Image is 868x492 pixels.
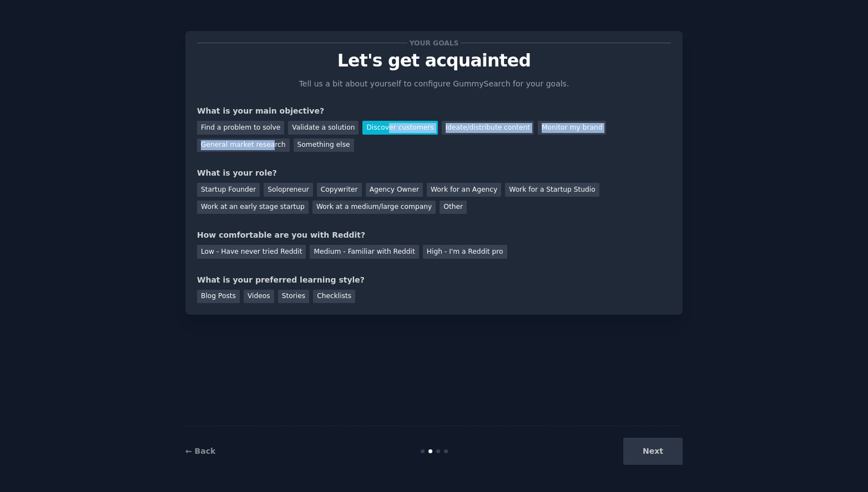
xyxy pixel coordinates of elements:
div: What is your role? [197,167,671,179]
a: ← Back [185,447,215,455]
div: High - I'm a Reddit pro [423,245,507,259]
div: Solopreneur [264,183,312,197]
div: Medium - Familiar with Reddit [310,245,418,259]
p: Tell us a bit about yourself to configure GummySearch for your goals. [294,78,574,90]
div: Work at an early stage startup [197,201,309,214]
div: Checklists [313,290,355,304]
div: What is your main objective? [197,105,671,117]
div: Monitor my brand [538,121,606,135]
div: Find a problem to solve [197,121,284,135]
div: Work for a Startup Studio [505,183,599,197]
div: General market research [197,139,290,152]
p: Let's get acquainted [197,51,671,70]
div: Validate a solution [288,121,359,135]
div: Other [440,201,467,214]
div: Copywriter [317,183,362,197]
div: Startup Founder [197,183,260,197]
div: Agency Owner [366,183,423,197]
div: Something else [294,139,354,152]
div: Ideate/distribute content [442,121,534,135]
div: Blog Posts [197,290,240,304]
div: Stories [278,290,309,304]
span: Your goals [407,37,461,49]
div: Work for an Agency [427,183,501,197]
div: Discover customers [362,121,437,135]
div: What is your preferred learning style? [197,274,671,286]
div: Work at a medium/large company [312,201,436,214]
div: Low - Have never tried Reddit [197,245,306,259]
div: Videos [244,290,274,304]
div: How comfortable are you with Reddit? [197,229,671,241]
